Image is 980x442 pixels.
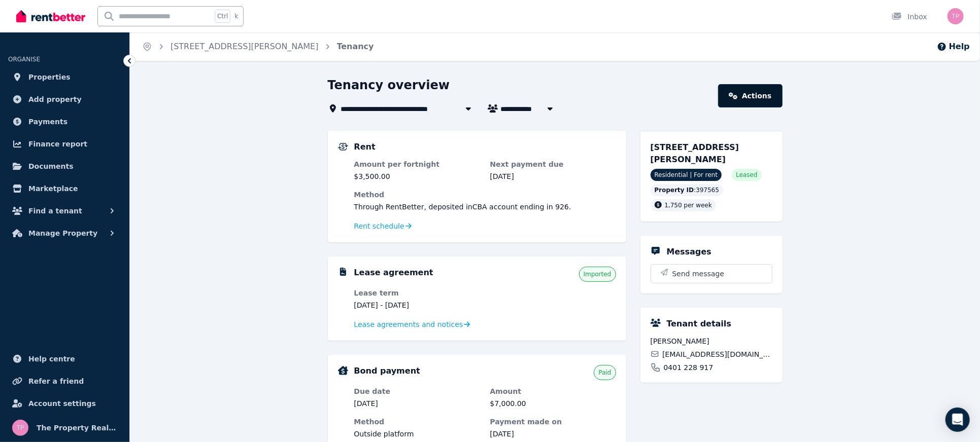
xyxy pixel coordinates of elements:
img: Bond Details [338,366,348,375]
a: Rent schedule [354,221,412,231]
a: Marketplace [8,178,121,199]
span: Marketplace [28,182,78,195]
span: Paid [598,369,611,377]
span: Refer a friend [28,375,84,387]
span: Through RentBetter , deposited in CBA account ending in 926 . [354,203,571,211]
button: Send message [651,265,772,283]
h5: Lease agreement [354,267,433,279]
span: ORGANISE [8,56,40,63]
span: Lease agreements and notices [354,319,463,329]
dt: Payment made on [490,417,616,427]
h5: Messages [667,246,712,258]
a: Account settings [8,393,121,414]
img: The Property Realtors [948,8,964,24]
span: Account settings [28,397,96,410]
span: Ctrl [215,10,230,23]
dd: $7,000.00 [490,398,616,409]
img: The Property Realtors [12,420,28,436]
button: Find a tenant [8,201,121,221]
span: Property ID [655,186,694,194]
span: Properties [28,71,71,83]
button: Help [937,41,970,53]
h1: Tenancy overview [328,77,450,93]
h5: Rent [354,141,376,153]
a: Lease agreements and notices [354,319,470,329]
dd: [DATE] [490,171,616,181]
span: [EMAIL_ADDRESS][DOMAIN_NAME] [662,349,772,359]
div: Inbox [892,12,927,22]
dd: [DATE] [354,398,480,409]
span: Finance report [28,138,87,150]
span: Leased [736,171,757,179]
a: Help centre [8,349,121,369]
dd: Outside platform [354,429,480,439]
a: Refer a friend [8,371,121,391]
dt: Method [354,417,480,427]
button: Manage Property [8,223,121,243]
a: Finance report [8,134,121,154]
span: The Property Realtors [37,422,117,434]
span: k [234,12,238,20]
h5: Bond payment [354,365,420,377]
h5: Tenant details [667,318,732,330]
div: : 397565 [651,184,724,196]
span: Rent schedule [354,221,404,231]
span: Help centre [28,353,75,365]
dt: Amount [490,386,616,396]
span: Imported [584,270,612,278]
dd: [DATE] - [DATE] [354,300,480,310]
dt: Amount per fortnight [354,159,480,169]
img: Rental Payments [338,143,348,151]
dd: [DATE] [490,429,616,439]
a: Documents [8,156,121,176]
nav: Breadcrumb [130,32,386,61]
a: Payments [8,112,121,132]
a: Actions [718,84,782,107]
span: Find a tenant [28,205,82,217]
dt: Due date [354,386,480,396]
dt: Method [354,190,616,200]
span: Payments [28,116,67,128]
span: [PERSON_NAME] [651,336,772,346]
span: 1,750 per week [665,202,712,209]
span: Documents [28,160,74,172]
span: Send message [672,269,725,279]
dt: Lease term [354,288,480,298]
a: Tenancy [337,42,374,51]
a: Add property [8,89,121,109]
dd: $3,500.00 [354,171,480,181]
span: Residential | For rent [651,169,722,181]
span: 0401 228 917 [664,362,714,373]
span: [STREET_ADDRESS][PERSON_NAME] [651,142,739,164]
a: [STREET_ADDRESS][PERSON_NAME] [171,42,319,51]
img: RentBetter [16,9,85,24]
dt: Next payment due [490,159,616,169]
span: Add property [28,93,82,105]
a: Properties [8,67,121,87]
span: Manage Property [28,227,97,239]
div: Open Intercom Messenger [945,408,970,432]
